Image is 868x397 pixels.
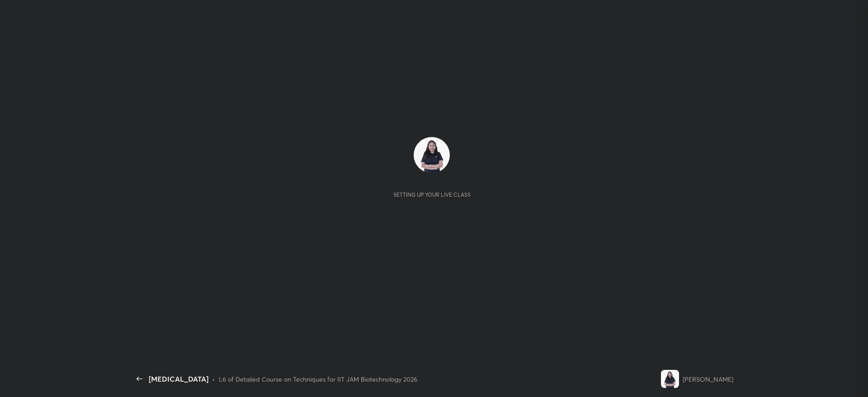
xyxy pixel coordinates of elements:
div: L6 of Detailed Course on Techniques for IIT JAM Biotechnology 2026 [219,374,417,384]
div: Setting up your live class [393,191,471,198]
img: 39815340dd53425cbc7980211086e2fd.jpg [661,370,679,388]
div: [MEDICAL_DATA] [149,373,208,384]
div: [PERSON_NAME] [683,374,733,384]
img: 39815340dd53425cbc7980211086e2fd.jpg [414,137,450,173]
div: • [212,374,215,384]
